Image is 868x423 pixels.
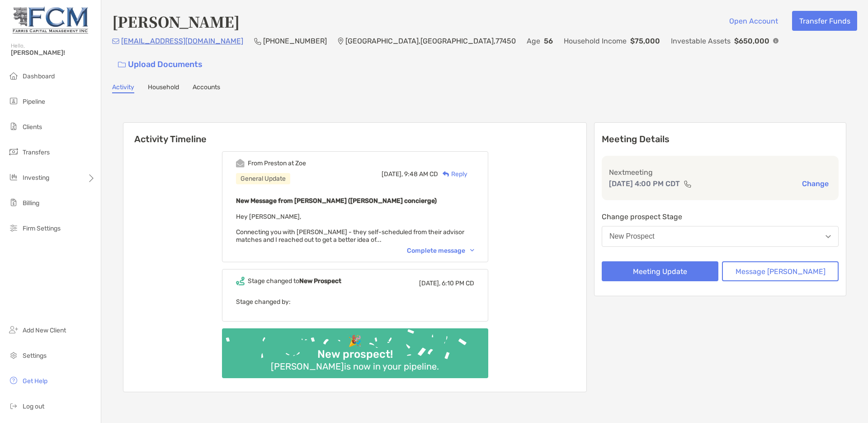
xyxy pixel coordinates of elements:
[11,49,95,57] span: [PERSON_NAME]!
[263,35,327,47] p: [PHONE_NUMBER]
[438,169,467,179] div: Reply
[8,375,19,386] img: get-help icon
[722,11,785,31] button: Open Account
[254,38,261,45] img: Phone Icon
[419,279,440,287] span: [DATE],
[345,35,516,47] p: [GEOGRAPHIC_DATA] , [GEOGRAPHIC_DATA] , 77450
[404,170,438,178] span: 9:48 AM CD
[236,173,290,184] div: General Update
[23,174,49,182] span: Investing
[121,35,243,47] p: [EMAIL_ADDRESS][DOMAIN_NAME]
[314,348,396,361] div: New prospect!
[773,38,778,43] img: Info Icon
[23,377,47,385] span: Get Help
[602,226,839,247] button: New Prospect
[8,70,19,81] img: dashboard icon
[236,277,245,285] img: Event icon
[8,121,19,132] img: clients icon
[792,11,857,31] button: Transfer Funds
[564,35,627,47] p: Household Income
[609,232,655,240] div: New Prospect
[118,62,126,68] img: button icon
[299,277,341,285] b: New Prospect
[684,180,692,187] img: communication type
[236,296,474,308] p: Stage changed by:
[222,328,488,370] img: Confetti
[248,277,341,285] div: Stage changed to
[23,225,61,232] span: Firm Settings
[236,159,245,168] img: Event icon
[236,213,464,244] span: Hey [PERSON_NAME], Connecting you with [PERSON_NAME] - they self-scheduled from their advisor mat...
[527,35,540,47] p: Age
[826,235,831,238] img: Open dropdown arrow
[8,222,19,233] img: firm-settings icon
[148,83,179,93] a: Household
[123,123,586,144] h6: Activity Timeline
[193,83,220,93] a: Accounts
[382,170,403,178] span: [DATE],
[8,197,19,208] img: billing icon
[267,361,443,372] div: [PERSON_NAME] is now in your pipeline.
[8,96,19,106] img: pipeline icon
[8,172,19,183] img: investing icon
[23,98,45,106] span: Pipeline
[8,350,19,361] img: settings icon
[544,35,553,47] p: 56
[602,134,839,145] p: Meeting Details
[112,55,208,74] a: Upload Documents
[23,149,50,156] span: Transfers
[344,335,365,348] div: 🎉
[23,403,44,410] span: Log out
[112,38,119,44] img: Email Icon
[248,159,306,167] div: From Preston at Zoe
[609,167,831,178] p: Next meeting
[630,35,660,47] p: $75,000
[8,146,19,157] img: transfers icon
[112,11,240,32] h4: [PERSON_NAME]
[734,35,769,47] p: $650,000
[236,197,437,205] b: New Message from [PERSON_NAME] ([PERSON_NAME] concierge)
[602,261,718,281] button: Meeting Update
[23,72,55,80] span: Dashboard
[799,179,831,188] button: Change
[8,400,19,411] img: logout icon
[112,83,134,93] a: Activity
[23,123,42,131] span: Clients
[722,261,839,281] button: Message [PERSON_NAME]
[671,35,731,47] p: Investable Assets
[23,327,66,334] span: Add New Client
[470,249,474,252] img: Chevron icon
[23,352,47,360] span: Settings
[609,178,680,189] p: [DATE] 4:00 PM CDT
[443,171,449,177] img: Reply icon
[602,211,839,222] p: Change prospect Stage
[442,279,474,287] span: 6:10 PM CD
[8,324,19,335] img: add_new_client icon
[11,4,90,36] img: Zoe Logo
[23,199,39,207] span: Billing
[338,38,344,45] img: Location Icon
[407,247,474,255] div: Complete message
